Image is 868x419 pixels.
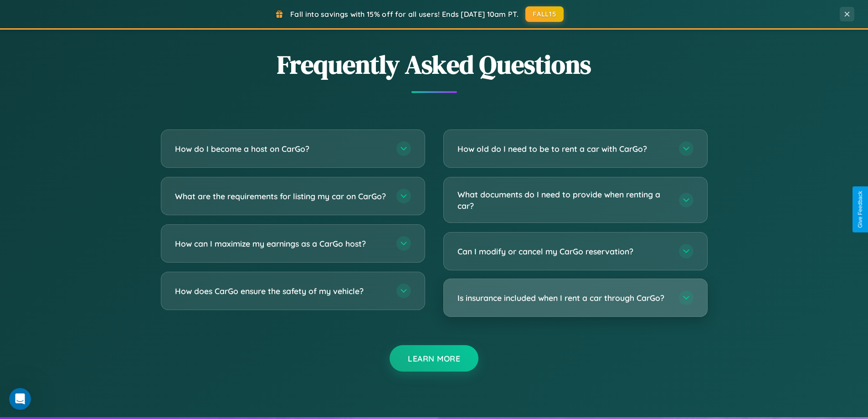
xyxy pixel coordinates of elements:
[457,292,670,304] h3: Is insurance included when I rent a car through CarGo?
[161,47,708,82] h2: Frequently Asked Questions
[457,246,670,257] h3: Can I modify or cancel my CarGo reservation?
[457,143,670,155] h3: How old do I need to be to rent a car with CarGo?
[525,6,564,22] button: FALL15
[457,189,670,211] h3: What documents do I need to provide when renting a car?
[175,143,387,155] h3: How do I become a host on CarGo?
[290,10,519,19] span: Fall into savings with 15% off for all users! Ends [DATE] 10am PT.
[390,345,478,372] button: Learn More
[175,285,387,297] h3: How does CarGo ensure the safety of my vehicle?
[175,238,387,249] h3: How can I maximize my earnings as a CarGo host?
[857,191,863,228] div: Give Feedback
[175,191,387,202] h3: What are the requirements for listing my car on CarGo?
[9,388,31,410] iframe: Intercom live chat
